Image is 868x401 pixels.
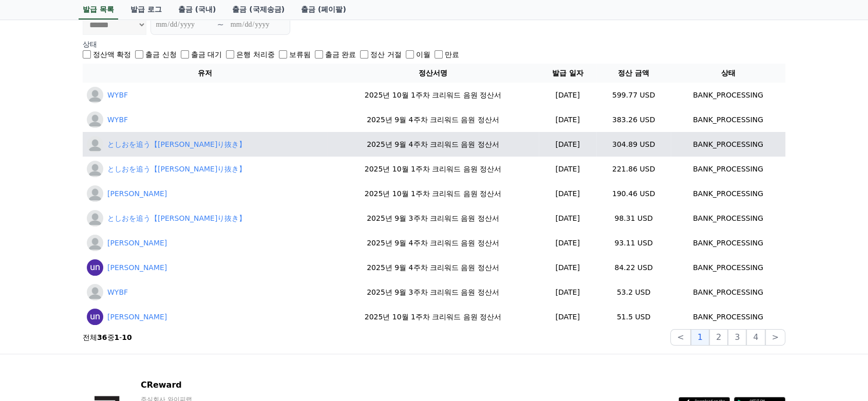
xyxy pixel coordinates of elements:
a: Messages [68,326,133,351]
td: 190.46 USD [596,181,671,206]
td: 2025년 9월 4주차 크리워드 음원 정산서 [327,255,539,280]
button: 2 [709,329,728,346]
td: BANK_PROCESSING [671,304,785,329]
button: 1 [691,329,709,346]
span: Home [26,341,44,349]
td: 2025년 9월 4주차 크리워드 음원 정산서 [327,107,539,132]
a: としおを追う【[PERSON_NAME]り抜き】 [107,139,246,150]
td: [DATE] [539,107,596,132]
p: ~ [217,18,223,31]
td: BANK_PROCESSING [671,206,785,231]
img: としおを追う【岡田斗司夫切り抜き】 [87,210,103,226]
strong: 1 [114,333,119,341]
span: Messages [85,341,116,350]
td: 51.5 USD [596,304,671,329]
a: としおを追う【[PERSON_NAME]り抜き】 [107,164,246,175]
td: BANK_PROCESSING [671,83,785,107]
a: Home [3,326,68,351]
img: Arman Ali [87,259,103,276]
p: 상태 [83,39,785,49]
img: Zafar Ali [87,235,103,251]
label: 이월 [416,49,430,60]
td: BANK_PROCESSING [671,107,785,132]
td: BANK_PROCESSING [671,181,785,206]
img: WYBF [87,87,103,103]
img: Arman Ali [87,309,103,325]
a: としおを追う【[PERSON_NAME]り抜き】 [107,213,246,224]
strong: 10 [122,333,131,341]
td: 383.26 USD [596,107,671,132]
a: WYBF [107,287,128,298]
td: 2025년 9월 3주차 크리워드 음원 정산서 [327,280,539,304]
td: 599.77 USD [596,83,671,107]
td: BANK_PROCESSING [671,255,785,280]
td: BANK_PROCESSING [671,157,785,181]
td: BANK_PROCESSING [671,132,785,157]
td: BANK_PROCESSING [671,231,785,255]
td: 2025년 9월 3주차 크리워드 음원 정산서 [327,206,539,231]
button: < [670,329,690,346]
a: WYBF [107,114,128,125]
td: 2025년 10월 1주차 크리워드 음원 정산서 [327,83,539,107]
td: 93.11 USD [596,231,671,255]
td: [DATE] [539,83,596,107]
td: 2025년 10월 1주차 크리워드 음원 정산서 [327,304,539,329]
a: [PERSON_NAME] [107,188,167,199]
td: [DATE] [539,231,596,255]
th: 발급 일자 [539,64,596,83]
td: 2025년 10월 1주차 크리워드 음원 정산서 [327,157,539,181]
td: 304.89 USD [596,132,671,157]
button: > [765,329,785,346]
label: 보류됨 [289,49,311,60]
label: 은행 처리중 [236,49,274,60]
th: 유저 [83,64,327,83]
td: [DATE] [539,304,596,329]
label: 만료 [445,49,459,60]
td: BANK_PROCESSING [671,280,785,304]
td: [DATE] [539,255,596,280]
label: 출금 대기 [191,49,222,60]
button: 3 [728,329,746,346]
a: WYBF [107,90,128,101]
td: 2025년 9월 4주차 크리워드 음원 정산서 [327,231,539,255]
p: CReward [141,379,321,391]
p: 전체 중 - [83,332,132,342]
a: Settings [133,326,197,351]
td: 2025년 9월 4주차 크리워드 음원 정산서 [327,132,539,157]
button: 4 [746,329,765,346]
img: としおを追う【岡田斗司夫切り抜き】 [87,136,103,152]
span: Settings [152,341,177,349]
img: Zafar Ali [87,185,103,202]
td: [DATE] [539,157,596,181]
th: 정산 금액 [596,64,671,83]
td: 221.86 USD [596,157,671,181]
label: 정산액 확정 [93,49,131,60]
a: [PERSON_NAME] [107,238,167,249]
td: [DATE] [539,132,596,157]
td: 53.2 USD [596,280,671,304]
td: 2025년 10월 1주차 크리워드 음원 정산서 [327,181,539,206]
a: [PERSON_NAME] [107,262,167,273]
label: 정산 거절 [370,49,401,60]
td: 98.31 USD [596,206,671,231]
img: WYBF [87,111,103,128]
td: 84.22 USD [596,255,671,280]
strong: 36 [97,333,107,341]
label: 출금 완료 [325,49,356,60]
td: [DATE] [539,206,596,231]
img: WYBF [87,284,103,300]
label: 출금 신청 [145,49,176,60]
td: [DATE] [539,280,596,304]
a: [PERSON_NAME] [107,312,167,322]
th: 정산서명 [327,64,539,83]
img: としおを追う【岡田斗司夫切り抜き】 [87,161,103,177]
th: 상태 [671,64,785,83]
td: [DATE] [539,181,596,206]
